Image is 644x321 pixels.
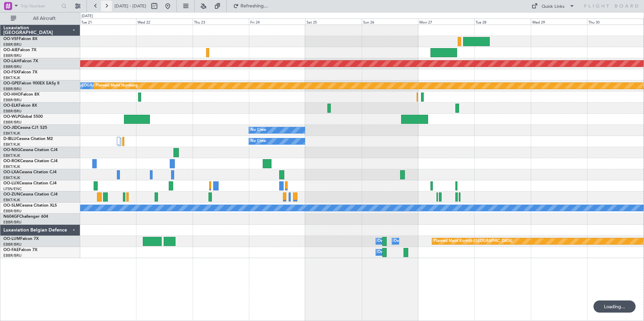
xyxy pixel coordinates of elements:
[3,220,22,225] a: EBBR/BRU
[3,204,57,208] a: OO-SLMCessna Citation XLS
[3,37,37,41] a: OO-VSFFalcon 8X
[3,215,19,219] span: N604GF
[251,125,266,135] div: No Crew
[3,70,37,74] a: OO-FSXFalcon 7X
[3,237,39,241] a: OO-LUMFalcon 7X
[3,115,20,119] span: OO-WLP
[3,198,20,203] a: EBKT/KJK
[3,192,20,197] span: OO-ZUN
[3,42,22,47] a: EBBR/BRU
[3,81,19,85] span: OO-GPE
[3,126,18,130] span: OO-JID
[3,209,22,214] a: EBBR/BRU
[82,13,93,19] div: [DATE]
[3,142,20,147] a: EBKT/KJK
[21,1,59,11] input: Trip Number
[394,236,440,246] div: Owner Melsbroek Air Base
[249,19,305,25] div: Fri 24
[531,19,587,25] div: Wed 29
[3,70,19,74] span: OO-FSX
[193,19,249,25] div: Thu 23
[3,181,57,185] a: OO-LUXCessna Citation CJ4
[18,16,71,21] span: All Aircraft
[528,1,578,11] button: Quick Links
[3,48,36,52] a: OO-AIEFalcon 7X
[3,48,18,52] span: OO-AIE
[362,19,418,25] div: Sun 26
[3,181,19,185] span: OO-LUX
[3,248,37,252] a: OO-FAEFalcon 7X
[136,19,192,25] div: Wed 22
[3,192,58,197] a: OO-ZUNCessna Citation CJ4
[3,126,47,130] a: OO-JIDCessna CJ1 525
[3,98,22,103] a: EBBR/BRU
[418,19,474,25] div: Mon 27
[3,109,22,114] a: EBBR/BRU
[3,237,20,241] span: OO-LUM
[3,59,38,63] a: OO-LAHFalcon 7X
[434,236,512,246] div: Planned Maint Kortrijk-[GEOGRAPHIC_DATA]
[3,86,22,92] a: EBBR/BRU
[3,120,22,125] a: EBBR/BRU
[378,247,423,257] div: Owner Melsbroek Air Base
[3,93,21,97] span: OO-HHO
[3,159,58,163] a: OO-ROKCessna Citation CJ4
[3,64,22,69] a: EBBR/BRU
[7,13,73,24] button: All Aircraft
[3,104,37,108] a: OO-ELKFalcon 8X
[3,137,17,141] span: D-IBLU
[3,104,19,108] span: OO-ELK
[251,136,266,146] div: No Crew
[3,115,43,119] a: OO-WLPGlobal 5500
[3,93,39,97] a: OO-HHOFalcon 8X
[3,53,22,58] a: EBBR/BRU
[3,131,20,136] a: EBKT/KJK
[3,59,20,63] span: OO-LAH
[3,170,19,174] span: OO-LXA
[3,248,19,252] span: OO-FAE
[378,236,423,246] div: Owner Melsbroek Air Base
[3,148,58,152] a: OO-NSGCessna Citation CJ4
[542,3,565,10] div: Quick Links
[96,81,138,91] div: Planned Maint Nurnberg
[3,186,22,191] a: LFSN/ENC
[3,153,20,158] a: EBKT/KJK
[474,19,530,25] div: Tue 28
[80,19,136,25] div: Tue 21
[115,3,146,9] span: [DATE] - [DATE]
[3,75,20,80] a: EBKT/KJK
[240,4,268,8] span: Refreshing...
[3,170,57,174] a: OO-LXACessna Citation CJ4
[3,175,20,180] a: EBKT/KJK
[3,164,20,169] a: EBKT/KJK
[3,159,20,163] span: OO-ROK
[3,137,53,141] a: D-IBLUCessna Citation M2
[593,300,636,313] div: Loading...
[230,1,270,11] button: Refreshing...
[3,148,20,152] span: OO-NSG
[3,253,22,258] a: EBBR/BRU
[3,37,19,41] span: OO-VSF
[3,204,20,208] span: OO-SLM
[305,19,361,25] div: Sat 25
[3,215,48,219] a: N604GFChallenger 604
[3,242,22,247] a: EBBR/BRU
[3,81,59,85] a: OO-GPEFalcon 900EX EASy II
[587,19,643,25] div: Thu 30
